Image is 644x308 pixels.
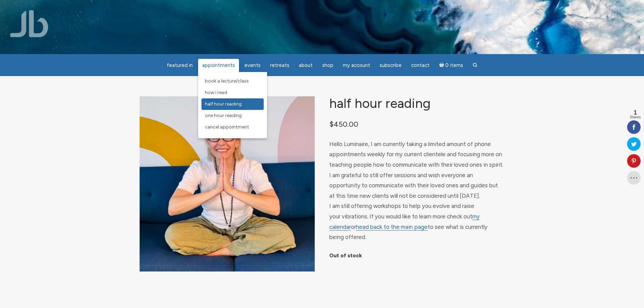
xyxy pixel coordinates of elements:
[329,120,358,128] bdi: 450.00
[439,62,446,68] i: Cart
[318,59,337,72] a: Shop
[240,59,265,72] a: Events
[201,75,264,87] a: Book a Lecture/Class
[266,59,293,72] a: Retreats
[329,251,504,261] p: Out of stock
[201,98,264,110] a: Half Hour Reading
[198,59,239,72] a: Appointments
[343,62,370,68] span: My Account
[205,124,249,130] span: Cancel Appointment
[201,121,264,133] a: Cancel Appointment
[435,58,468,72] a: Cart0 items
[163,59,197,72] a: featured in
[201,110,264,121] a: One Hour Reading
[329,141,503,240] span: Hello Luminaire, I am currently taking a limited amount of phone appointments weekly for my curre...
[630,116,641,119] span: Shares
[205,90,227,95] span: How I Read
[244,62,261,68] span: Events
[329,120,334,128] span: $
[205,113,242,118] span: One Hour Reading
[205,78,249,84] span: Book a Lecture/Class
[205,101,242,107] span: Half Hour Reading
[299,62,313,68] span: About
[270,62,289,68] span: Retreats
[329,213,480,231] a: my calendar
[380,62,402,68] span: Subscribe
[295,59,317,72] a: About
[140,96,315,271] img: Half Hour Reading
[411,62,430,68] span: Contact
[201,87,264,98] a: How I Read
[630,110,641,116] span: 1
[202,62,235,68] span: Appointments
[445,63,463,68] span: 0 items
[339,59,374,72] a: My Account
[407,59,434,72] a: Contact
[356,223,428,231] a: head back to the main page
[329,96,504,111] h1: Half Hour Reading
[322,62,333,68] span: Shop
[10,10,48,37] img: Jamie Butler. The Everyday Medium
[376,59,406,72] a: Subscribe
[167,62,193,68] span: featured in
